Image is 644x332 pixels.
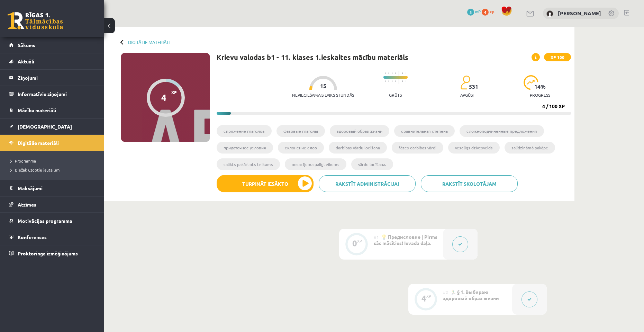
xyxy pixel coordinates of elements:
[9,102,95,118] a: Mācību materiāli
[395,80,396,82] img: icon-short-line-57e1e144782c952c97e751825c79c345078a6d821885a25fce030b3d8c18986b.svg
[530,93,550,97] p: progress
[18,180,95,196] legend: Maksājumi
[9,119,95,134] a: [DEMOGRAPHIC_DATA]
[469,84,478,90] span: 531
[217,53,408,61] h1: Krievu valodas b1 - 11. klases 1.ieskaites mācību materiāls
[9,135,95,151] a: Digitālie materiāli
[534,84,546,90] span: 14 %
[18,58,34,64] span: Aktuāli
[482,9,489,16] span: 4
[385,72,386,74] img: icon-short-line-57e1e144782c952c97e751825c79c345078a6d821885a25fce030b3d8c18986b.svg
[357,239,362,243] div: XP
[392,142,443,154] li: fāzes darbības vārdi
[9,53,95,69] a: Aktuāli
[320,83,326,89] span: 15
[18,86,95,102] legend: Informatīvie ziņojumi
[374,234,437,246] span: 💡 Предисловие | Pirms sāc mācīties! Ievada daļa.
[467,9,474,16] span: 5
[18,218,72,224] span: Motivācijas programma
[18,250,78,256] span: Proktoringa izmēģinājums
[426,294,431,298] div: XP
[9,86,95,102] a: Informatīvie ziņojumi
[18,42,35,48] span: Sākums
[8,12,63,29] a: Rīgas 1. Tālmācības vidusskola
[9,229,95,245] a: Konferences
[392,80,392,82] img: icon-short-line-57e1e144782c952c97e751825c79c345078a6d821885a25fce030b3d8c18986b.svg
[18,123,72,130] span: [DEMOGRAPHIC_DATA]
[217,125,272,137] li: cпряжение глаголов
[546,10,553,17] img: Kristaps Zomerfelds
[18,201,36,208] span: Atzīmes
[351,158,393,170] li: vārdu locīšana.
[421,295,426,302] div: 4
[406,72,406,74] img: icon-short-line-57e1e144782c952c97e751825c79c345078a6d821885a25fce030b3d8c18986b.svg
[285,158,346,170] li: nosacījuma palīgteikums
[9,70,95,86] a: Ziņojumi
[402,72,403,74] img: icon-short-line-57e1e144782c952c97e751825c79c345078a6d821885a25fce030b3d8c18986b.svg
[544,53,571,61] span: XP 100
[443,289,448,295] span: #2
[9,37,95,53] a: Sākums
[329,142,387,154] li: darbības vārdu locīšana
[388,80,389,82] img: icon-short-line-57e1e144782c952c97e751825c79c345078a6d821885a25fce030b3d8c18986b.svg
[374,234,379,240] span: #1
[9,213,95,229] a: Motivācijas programma
[524,75,538,90] img: icon-progress-161ccf0a02000e728c5f80fcf4c31c7af3da0e1684b2b1d7c360e028c24a22f1.svg
[389,93,402,97] p: Grūts
[18,70,95,86] legend: Ziņojumi
[10,158,36,164] span: Programma
[505,142,555,154] li: salīdzināmā pakāpe
[276,125,325,137] li: фазовые глаголы
[421,175,518,192] a: Rakstīt skolotājam
[352,240,357,246] div: 0
[10,167,61,173] span: Biežāk uzdotie jautājumi
[278,142,324,154] li: склонение слов
[217,158,280,170] li: salikts pakārtots teikums
[558,10,601,17] a: [PERSON_NAME]
[10,167,97,173] a: Biežāk uzdotie jautājumi
[475,9,481,14] span: mP
[406,80,406,82] img: icon-short-line-57e1e144782c952c97e751825c79c345078a6d821885a25fce030b3d8c18986b.svg
[482,9,498,14] a: 4 xp
[217,175,314,192] button: Turpināt iesākto
[443,289,499,301] span: 🏃‍♂️ § 1. Выбираю здоровый образ жизни
[460,93,475,97] p: apgūst
[9,196,95,212] a: Atzīmes
[330,125,389,137] li: здоровый образ жизни
[394,125,455,137] li: сравнительная степень
[392,72,392,74] img: icon-short-line-57e1e144782c952c97e751825c79c345078a6d821885a25fce030b3d8c18986b.svg
[460,75,470,90] img: students-c634bb4e5e11cddfef0936a35e636f08e4e9abd3cc4e673bd6f9a4125e45ecb1.svg
[18,140,59,146] span: Digitālie materiāli
[171,90,177,95] span: XP
[385,80,386,82] img: icon-short-line-57e1e144782c952c97e751825c79c345078a6d821885a25fce030b3d8c18986b.svg
[18,107,56,113] span: Mācību materiāli
[399,71,399,84] img: icon-long-line-d9ea69661e0d244f92f715978eff75569469978d946b2353a9bb055b3ed8787d.svg
[388,72,389,74] img: icon-short-line-57e1e144782c952c97e751825c79c345078a6d821885a25fce030b3d8c18986b.svg
[9,180,95,196] a: Maksājumi
[18,234,47,240] span: Konferences
[9,245,95,261] a: Proktoringa izmēģinājums
[292,93,354,97] p: Nepieciešamais laiks stundās
[395,72,396,74] img: icon-short-line-57e1e144782c952c97e751825c79c345078a6d821885a25fce030b3d8c18986b.svg
[161,92,166,103] div: 4
[319,175,416,192] a: Rakstīt administrācijai
[402,80,403,82] img: icon-short-line-57e1e144782c952c97e751825c79c345078a6d821885a25fce030b3d8c18986b.svg
[460,125,544,137] li: сложноподчинённые предложения
[217,142,273,154] li: придаточное условия
[490,9,494,14] span: xp
[448,142,500,154] li: veselīgs dzīvesveids
[467,9,481,14] a: 5 mP
[10,158,97,164] a: Programma
[128,40,170,45] a: Digitālie materiāli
